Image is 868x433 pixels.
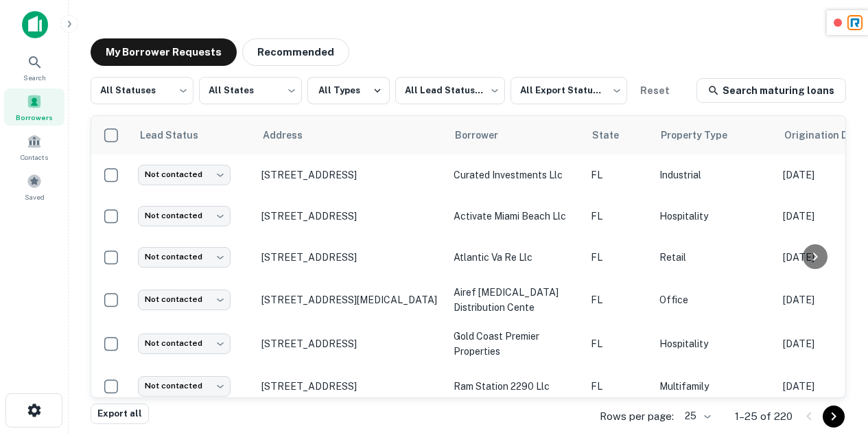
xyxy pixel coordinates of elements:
[138,376,231,396] div: Not contacted
[131,116,255,154] th: Lead Status
[591,209,646,224] p: FL
[659,167,769,183] p: Industrial
[4,89,64,126] a: Borrowers
[447,116,584,154] th: Borrower
[659,336,769,351] p: Hospitality
[633,77,677,104] button: Reset
[696,78,846,103] a: Search maturing loans
[4,128,64,165] a: Contacts
[592,127,637,143] span: State
[454,167,577,183] p: curated investments llc
[395,73,505,108] div: All Lead Statuses
[511,73,627,108] div: All Export Statuses
[591,336,646,351] p: FL
[138,165,231,185] div: Not contacted
[261,338,440,350] p: [STREET_ADDRESS]
[659,209,769,224] p: Hospitality
[591,250,646,265] p: FL
[263,127,320,143] span: Address
[455,127,516,143] span: Borrower
[584,116,653,154] th: State
[25,191,45,202] span: Saved
[16,112,53,123] span: Borrowers
[21,152,48,163] span: Contacts
[261,169,440,181] p: [STREET_ADDRESS]
[735,408,793,425] p: 1–25 of 220
[242,38,349,66] button: Recommended
[255,116,447,154] th: Address
[679,406,713,426] div: 25
[454,209,577,224] p: activate miami beach llc
[138,247,231,267] div: Not contacted
[659,379,769,394] p: Multifamily
[653,116,776,154] th: Property Type
[454,329,577,359] p: gold coast premier properties
[600,408,674,425] p: Rows per page:
[454,250,577,265] p: atlantic va re llc
[199,73,302,108] div: All States
[91,73,193,108] div: All Statuses
[659,250,769,265] p: Retail
[22,11,48,38] img: capitalize-icon.png
[659,292,769,307] p: Office
[823,406,845,428] button: Go to next page
[454,285,577,315] p: airef [MEDICAL_DATA] distribution cente
[91,38,237,66] button: My Borrower Requests
[138,333,231,353] div: Not contacted
[591,167,646,183] p: FL
[139,127,216,143] span: Lead Status
[138,206,231,226] div: Not contacted
[4,168,64,205] a: Saved
[591,292,646,307] p: FL
[261,210,440,222] p: [STREET_ADDRESS]
[454,379,577,394] p: ram station 2290 llc
[91,403,149,424] button: Export all
[4,49,64,86] a: Search
[307,77,390,104] button: All Types
[23,72,46,83] span: Search
[261,294,440,306] p: [STREET_ADDRESS][MEDICAL_DATA]
[591,379,646,394] p: FL
[261,380,440,393] p: [STREET_ADDRESS]
[261,251,440,264] p: [STREET_ADDRESS]
[138,290,231,309] div: Not contacted
[661,127,745,143] span: Property Type
[799,323,868,389] iframe: Chat Widget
